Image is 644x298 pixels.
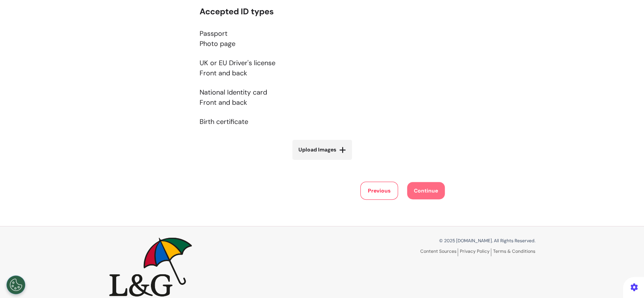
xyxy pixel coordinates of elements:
[200,87,445,108] p: National Identity card Front and back
[6,275,25,294] button: Open Preferences
[298,146,336,154] span: Upload Images
[493,248,535,254] a: Terms & Conditions
[360,182,398,200] button: Previous
[460,248,491,256] a: Privacy Policy
[200,7,445,17] h3: Accepted ID types
[109,237,192,296] img: Spectrum.Life logo
[200,117,445,127] p: Birth certificate
[420,248,458,256] a: Content Sources
[200,58,445,78] p: UK or EU Driver's license Front and back
[407,182,445,199] button: Continue
[200,29,445,49] p: Passport Photo page
[328,237,535,244] p: © 2025 [DOMAIN_NAME]. All Rights Reserved.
